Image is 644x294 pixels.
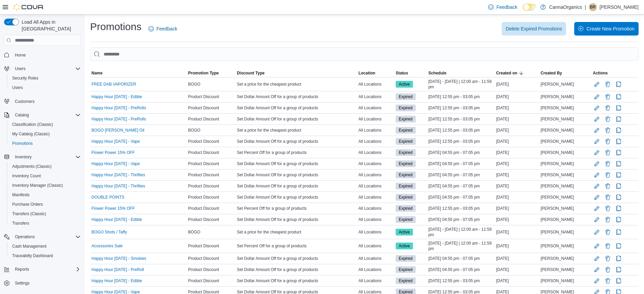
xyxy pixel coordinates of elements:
span: Purchase Orders [12,202,43,207]
span: [PERSON_NAME] [541,82,574,87]
button: Schedule [427,69,495,77]
span: Actions [593,70,608,76]
button: Settings [1,278,83,288]
button: Clone Promotion [615,104,623,112]
span: BOGO [188,128,200,133]
span: Operations [12,233,81,241]
button: Edit Promotion [593,228,601,236]
span: Expired [399,116,413,122]
div: [DATE] [495,216,539,224]
span: Expired [396,105,416,111]
a: DOUBLE POINTS [91,195,124,200]
button: Clone Promotion [615,193,623,201]
a: Transfers (Classic) [9,210,49,218]
span: Traceabilty Dashboard [12,253,53,258]
button: Discount Type [235,69,357,77]
button: Transfers [7,219,83,228]
div: [DATE] [495,104,539,112]
span: Expired [396,127,416,134]
span: Product Discount [188,139,219,144]
button: Edit Promotion [593,204,601,212]
button: Clone Promotion [615,228,623,236]
button: Delete Promotion [604,160,612,168]
button: Cash Management [7,242,83,251]
span: Active [399,81,410,87]
a: Happy Hour [DATE] - PreRolls [91,105,146,111]
button: Location [357,69,394,77]
a: My Catalog (Classic) [9,130,53,138]
div: Set Dollar Amount Off for a group of products [235,182,357,190]
button: Edit Promotion [593,171,601,179]
a: Security Roles [9,74,41,82]
div: Set a price for the cheapest product [235,80,357,88]
span: Expired [399,138,413,144]
span: Adjustments (Classic) [9,162,81,171]
div: Set Percent Off for a group of products [235,149,357,157]
span: [PERSON_NAME] [541,206,574,211]
button: Name [90,69,187,77]
div: [DATE] [495,126,539,134]
button: Clone Promotion [615,182,623,190]
span: Expired [399,194,413,200]
span: Cash Management [12,244,46,249]
span: [DATE] 04:55 pm - 07:05 pm [428,161,480,166]
button: Clone Promotion [615,171,623,179]
input: Dark Mode [523,4,537,11]
span: Expired [399,127,413,133]
span: Security Roles [9,74,81,82]
button: Users [12,65,28,73]
button: Users [7,83,83,92]
button: Edit Promotion [593,137,601,145]
button: Delete Promotion [604,115,612,123]
span: Transfers [9,219,81,227]
span: Customers [15,99,35,104]
button: Users [1,64,83,73]
span: BOGO [188,82,200,87]
button: Edit Promotion [593,80,601,88]
button: Clone Promotion [615,137,623,145]
div: Brooklyn Russell [589,3,597,11]
button: Reports [1,265,83,274]
a: Happy Hour [DATE] - Edible [91,94,142,99]
span: Product Discount [188,172,219,178]
button: Edit Promotion [593,266,601,274]
button: Edit Promotion [593,126,601,134]
a: Feedback [485,0,520,14]
a: Cash Management [9,242,49,250]
span: Expired [396,116,416,122]
button: Manifests [7,190,83,200]
div: [DATE] [495,115,539,123]
span: Discount Type [237,70,265,76]
span: My Catalog (Classic) [12,131,50,137]
button: Inventory [12,153,34,161]
button: Delete Promotion [604,216,612,224]
a: Happy Hour [DATE] - Thrifties [91,183,145,189]
button: Delete Promotion [604,242,612,250]
span: Reports [12,265,81,273]
span: Expired [399,183,413,189]
button: Clone Promotion [615,126,623,134]
button: Security Roles [7,73,83,83]
button: Operations [1,232,83,242]
button: Clone Promotion [615,204,623,212]
button: Edit Promotion [593,254,601,263]
span: [PERSON_NAME] [541,150,574,155]
span: [DATE] 12:55 pm - 03:05 pm [428,105,480,111]
span: Delete Expired Promotions [506,25,562,32]
button: Delete Promotion [604,228,612,236]
button: Delete Promotion [604,193,612,201]
button: Operations [12,233,38,241]
a: Flower Power 15% OFF [91,206,135,211]
span: My Catalog (Classic) [9,130,81,138]
span: [PERSON_NAME] [541,116,574,122]
span: Inventory [12,153,81,161]
button: Clone Promotion [615,149,623,157]
a: Happy Hour [DATE] - PreRoll [91,267,144,272]
button: Edit Promotion [593,216,601,224]
span: All Locations [358,150,381,155]
span: [DATE] 12:55 pm - 03:05 pm [428,94,480,99]
span: [DATE] - [DATE] | 12:00 am - 11:59 pm [428,79,493,90]
span: All Locations [358,172,381,178]
span: Home [12,50,81,59]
